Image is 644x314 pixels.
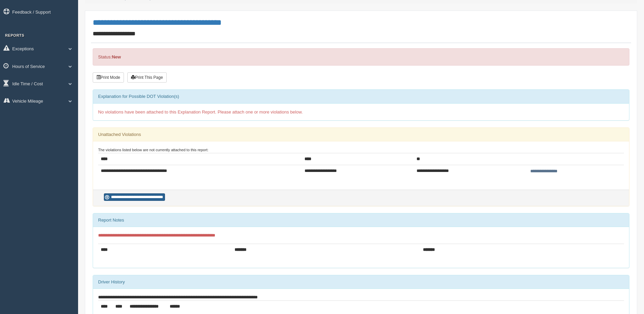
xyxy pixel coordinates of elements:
[93,213,629,227] div: Report Notes
[127,72,167,83] button: Print This Page
[93,128,629,141] div: Unattached Violations
[93,275,629,289] div: Driver History
[93,90,629,103] div: Explanation for Possible DOT Violation(s)
[98,148,208,152] small: The violations listed below are not currently attached to this report:
[93,48,629,66] div: Status:
[112,54,121,59] strong: New
[98,109,303,115] span: No violations have been attached to this Explanation Report. Please attach one or more violations...
[93,72,124,83] button: Print Mode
